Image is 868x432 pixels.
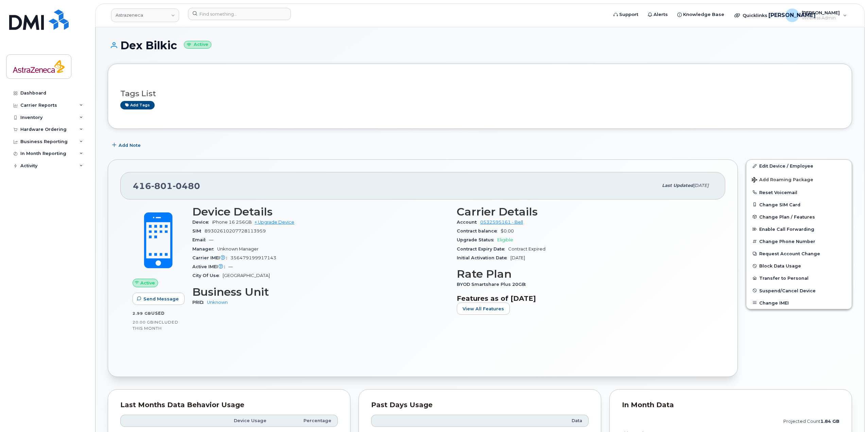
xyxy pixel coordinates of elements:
[108,39,852,51] h1: Dex Bilkic
[230,255,276,260] span: 356479199917143
[120,101,155,109] a: Add tags
[120,89,839,98] h3: Tags List
[205,228,266,234] span: 89302610207728113959
[508,246,545,252] span: Contract Expired
[480,220,523,225] a: 0532595161 - Bell
[217,246,259,252] span: Unknown Manager
[746,297,852,309] button: Change IMEI
[457,237,497,242] span: Upgrade Status
[192,220,212,225] span: Device
[759,288,816,293] span: Suspend/Cancel Device
[192,264,228,269] span: Active IMEI
[151,181,173,191] span: 801
[192,286,449,298] h3: Business Unit
[759,227,814,232] span: Enable Call Forwarding
[143,296,179,302] span: Send Message
[133,293,185,305] button: Send Message
[510,255,525,260] span: [DATE]
[752,177,813,184] span: Add Roaming Package
[133,320,154,325] span: 20.00 GB
[457,206,713,218] h3: Carrier Details
[746,160,852,172] a: Edit Device / Employee
[746,172,852,186] button: Add Roaming Package
[746,247,852,260] button: Request Account Change
[207,300,228,305] a: Unknown
[119,142,141,149] span: Add Note
[228,264,233,269] span: —
[759,214,815,219] span: Change Plan / Features
[200,415,273,427] th: Device Usage
[273,415,338,427] th: Percentage
[212,220,252,225] span: iPhone 16 256GB
[192,246,217,252] span: Manager
[457,282,529,287] span: BYOD Smartshare Plus 20GB
[746,260,852,272] button: Block Data Usage
[173,181,200,191] span: 0480
[457,255,510,260] span: Initial Activation Date
[192,300,207,305] span: PRID
[622,402,839,409] div: In Month Data
[120,402,338,409] div: Last Months Data Behavior Usage
[457,246,508,252] span: Contract Expiry Date
[255,220,294,225] a: + Upgrade Device
[662,183,693,188] span: Last updated
[457,228,501,234] span: Contract balance
[746,272,852,284] button: Transfer to Personal
[140,280,155,286] span: Active
[497,237,513,242] span: Eligible
[457,294,713,303] h3: Features as of [DATE]
[693,183,709,188] span: [DATE]
[184,41,211,49] small: Active
[133,311,151,316] span: 2.99 GB
[493,415,589,427] th: Data
[820,419,839,424] tspan: 1.84 GB
[501,228,514,234] span: $0.00
[457,303,510,315] button: View All Features
[746,198,852,211] button: Change SIM Card
[746,186,852,198] button: Reset Voicemail
[783,419,839,424] text: projected count
[192,228,205,234] span: SIM
[457,268,713,280] h3: Rate Plan
[746,235,852,247] button: Change Phone Number
[209,237,213,242] span: —
[192,273,223,278] span: City Of Use
[133,181,200,191] span: 416
[746,211,852,223] button: Change Plan / Features
[192,206,449,218] h3: Device Details
[133,319,178,331] span: included this month
[746,284,852,297] button: Suspend/Cancel Device
[371,402,589,409] div: Past Days Usage
[457,220,480,225] span: Account
[746,223,852,235] button: Enable Call Forwarding
[151,311,165,316] span: used
[192,237,209,242] span: Email
[223,273,270,278] span: [GEOGRAPHIC_DATA]
[108,139,146,151] button: Add Note
[463,306,504,312] span: View All Features
[192,255,230,260] span: Carrier IMEI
